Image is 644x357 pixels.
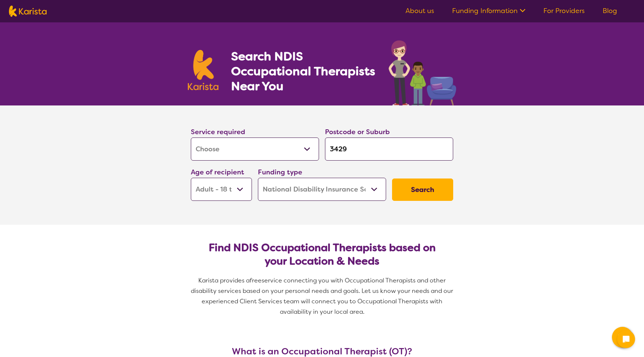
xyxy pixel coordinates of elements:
a: About us [405,6,434,15]
a: Funding Information [452,6,525,15]
label: Funding type [258,168,302,177]
h1: Search NDIS Occupational Therapists Near You [231,49,376,94]
img: occupational-therapy [389,40,456,105]
a: Blog [603,6,617,15]
img: Karista logo [188,50,218,90]
a: For Providers [543,6,585,15]
label: Service required [191,127,245,136]
span: Karista provides a [198,277,250,284]
span: service connecting you with Occupational Therapists and other disability services based on your p... [191,277,455,316]
button: Channel Menu [612,327,633,348]
img: Karista logo [9,6,47,17]
h3: What is an Occupational Therapist (OT)? [188,346,456,357]
label: Postcode or Suburb [325,127,390,136]
button: Search [392,178,453,201]
label: Age of recipient [191,168,244,177]
span: free [250,277,262,284]
h2: Find NDIS Occupational Therapists based on your Location & Needs [197,241,447,268]
input: Type [325,138,453,161]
